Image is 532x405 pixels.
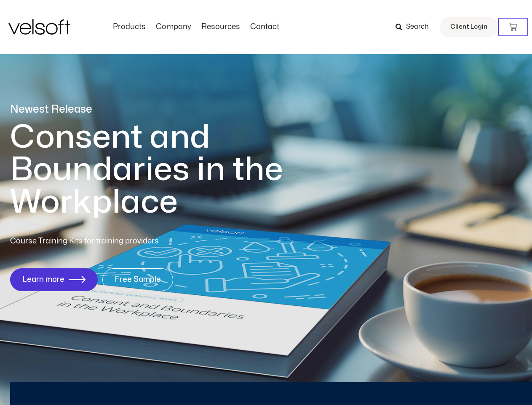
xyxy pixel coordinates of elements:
[151,22,196,32] a: CompanyMenu Toggle
[115,275,161,284] span: Free Sample
[10,102,318,117] p: Newest Release
[102,268,173,291] a: Free Sample
[10,121,318,219] h1: Consent and Boundaries in the Workplace
[440,17,498,37] a: Client Login
[10,235,220,247] p: Course Training Kits for training providers
[196,22,245,32] a: ResourcesMenu Toggle
[10,268,98,291] a: Learn more
[108,22,284,32] nav: Menu
[406,22,429,32] span: Search
[245,22,284,32] a: ContactMenu Toggle
[22,275,64,284] span: Learn more
[396,20,435,34] a: Search
[450,22,487,32] span: Client Login
[8,19,70,35] img: Velsoft Training Materials
[108,22,151,32] a: ProductsMenu Toggle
